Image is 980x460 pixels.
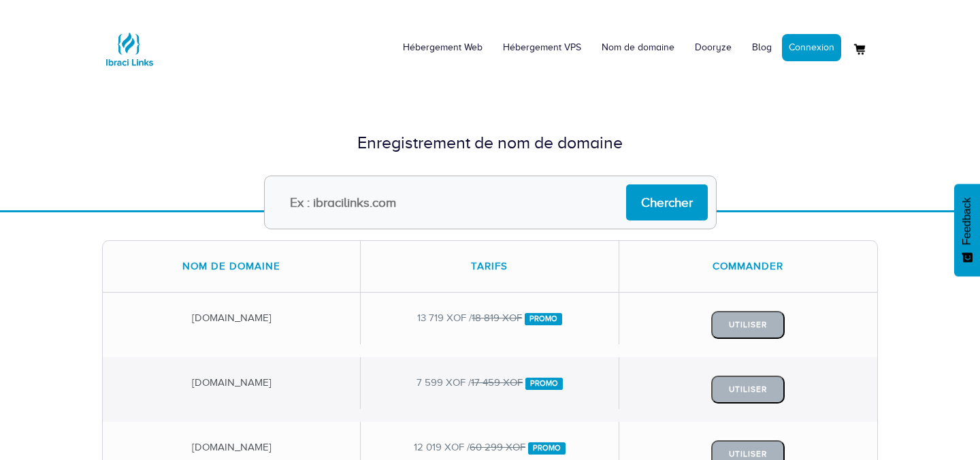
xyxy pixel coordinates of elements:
[742,27,782,68] a: Blog
[102,22,157,76] img: Logo Ibraci Links
[528,442,566,455] span: Promo
[102,10,157,76] a: Logo Ibraci Links
[591,27,685,68] a: Nom de domaine
[264,176,717,229] input: Ex : ibracilinks.com
[361,241,619,292] div: Tarifs
[711,376,785,404] button: Utiliser
[471,377,523,388] del: 17 459 XOF
[525,313,562,325] span: Promo
[103,293,361,344] div: [DOMAIN_NAME]
[685,27,742,68] a: Dooryze
[782,34,841,61] a: Connexion
[619,241,877,292] div: Commander
[493,27,591,68] a: Hébergement VPS
[961,197,973,245] span: Feedback
[103,357,361,408] div: [DOMAIN_NAME]
[103,241,361,292] div: Nom de domaine
[393,27,493,68] a: Hébergement Web
[102,131,878,155] div: Enregistrement de nom de domaine
[954,184,980,276] button: Feedback - Afficher l’enquête
[472,312,522,323] del: 18 819 XOF
[525,378,563,390] span: Promo
[711,311,785,339] button: Utiliser
[470,442,525,453] del: 60 299 XOF
[361,293,619,344] div: 13 719 XOF /
[361,357,619,408] div: 7 599 XOF /
[626,184,708,220] input: Chercher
